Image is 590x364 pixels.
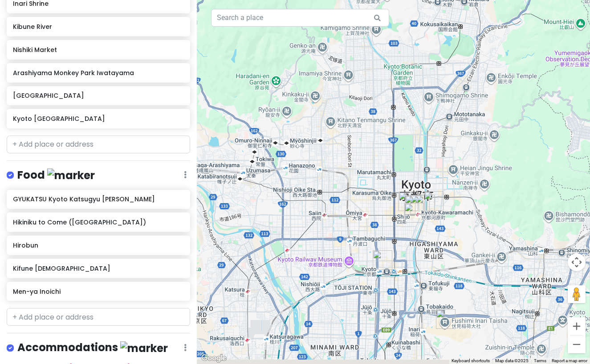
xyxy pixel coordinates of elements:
div: Inari Shrine [373,250,392,270]
h6: Men-ya Inoichi [13,288,183,296]
a: Open this area in Google Maps (opens a new window) [199,352,228,364]
h4: Accommodations [17,340,168,355]
input: + Add place or address [7,136,190,153]
a: Report a map error [552,358,587,363]
button: Keyboard shortcuts [452,358,490,364]
input: + Add place or address [7,308,190,326]
div: Fushimi Inari Taisha [436,309,456,329]
h6: Kyoto [GEOGRAPHIC_DATA] [13,115,183,123]
div: Hikiniku to Come (Kyoto) [424,191,444,211]
h6: Kifune [DEMOGRAPHIC_DATA] [13,264,183,272]
div: Nishiki Market [399,192,418,211]
h6: Nishiki Market [13,46,183,54]
h6: Hirobun [13,241,183,249]
div: Men-ya Inoichi [404,203,424,223]
button: Zoom out [568,336,586,353]
button: Map camera controls [568,253,586,271]
button: Drag Pegman onto the map to open Street View [568,285,586,303]
h6: [GEOGRAPHIC_DATA] [13,92,183,100]
h6: Arashiyama Monkey Park Iwatayama [13,69,183,77]
img: marker [120,341,168,355]
img: marker [47,168,95,182]
input: Search a place [211,9,389,27]
h6: GYUKATSU Kyoto Katsugyu [PERSON_NAME] [13,195,183,203]
h6: Kibune River [13,23,183,31]
img: Google [199,352,228,364]
div: Kyoto Shinkyogoku Shopping Street [405,195,424,215]
span: Map data ©2025 [495,358,529,363]
div: GYUKATSU Kyoto Katsugyu Shijo Kawaramachi [410,195,430,214]
button: Zoom in [568,317,586,335]
h4: Food [17,168,95,183]
h6: Hikiniku to Come ([GEOGRAPHIC_DATA]) [13,218,183,226]
a: Terms (opens in new tab) [534,358,546,363]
